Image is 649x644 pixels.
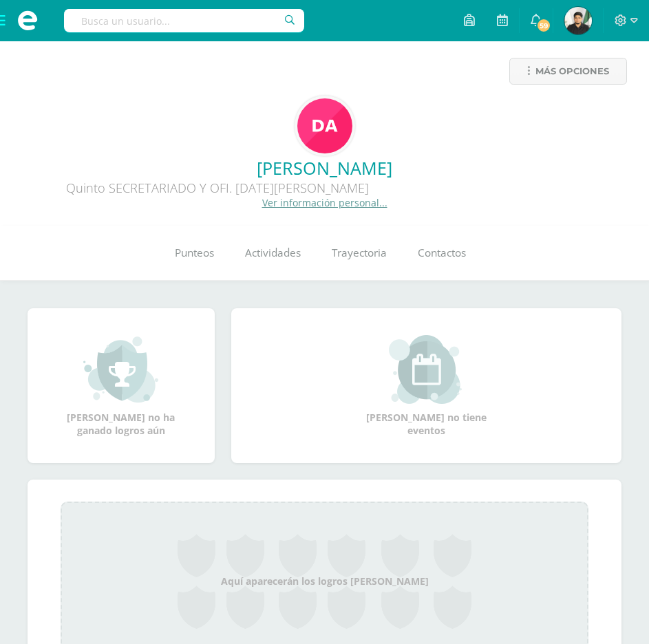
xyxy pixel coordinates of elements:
span: Punteos [175,246,214,260]
img: de1b586f9cb1440b571a84f02e158b52.png [297,98,352,153]
input: Busca un usuario... [64,9,304,32]
a: Ver información personal... [262,196,387,209]
span: Contactos [418,246,466,260]
span: Trayectoria [332,246,387,260]
img: achievement_small.png [83,335,158,404]
a: Trayectoria [317,226,403,281]
div: [PERSON_NAME] no tiene eventos [357,335,495,437]
span: 59 [536,18,551,33]
span: Más opciones [535,58,609,84]
div: Quinto SECRETARIADO Y OFI. [DATE][PERSON_NAME] [11,180,424,196]
div: [PERSON_NAME] no ha ganado logros aún [52,335,190,437]
a: Más opciones [509,58,627,85]
img: 333b0b311e30b8d47132d334b2cfd205.png [564,7,592,34]
a: [PERSON_NAME] [11,156,638,180]
a: Actividades [230,226,317,281]
span: Actividades [245,246,301,260]
a: Punteos [160,226,230,281]
a: Contactos [403,226,482,281]
img: event_small.png [389,335,464,404]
